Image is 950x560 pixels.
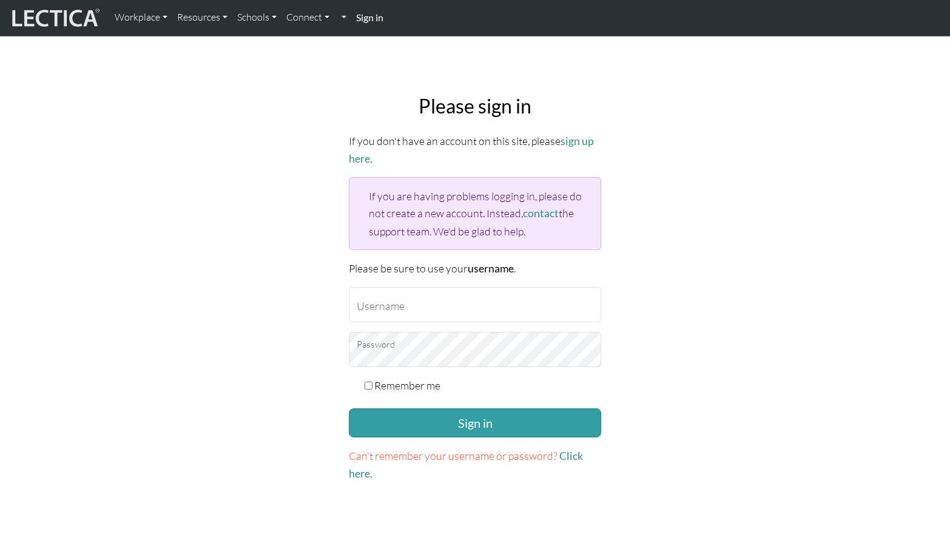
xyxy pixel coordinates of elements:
[349,132,601,167] p: If you don't have an account on this site, please .
[349,287,601,322] input: Username
[110,5,172,30] a: Workplace
[374,377,440,394] label: Remember me
[9,7,100,30] img: lecticalive
[172,5,232,30] a: Resources
[349,260,601,277] p: Please be sure to use your .
[349,95,601,118] h2: Please sign in
[349,449,558,462] span: Can't remember your username or password?
[523,207,559,220] a: contact
[281,5,334,30] a: Connect
[349,447,601,482] p: .
[351,5,388,31] a: Sign in
[232,5,281,30] a: Schools
[349,408,601,437] button: Sign in
[356,12,383,23] strong: Sign in
[468,262,514,275] strong: username
[349,177,601,249] div: If you are having problems logging in, please do not create a new account. Instead, the support t...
